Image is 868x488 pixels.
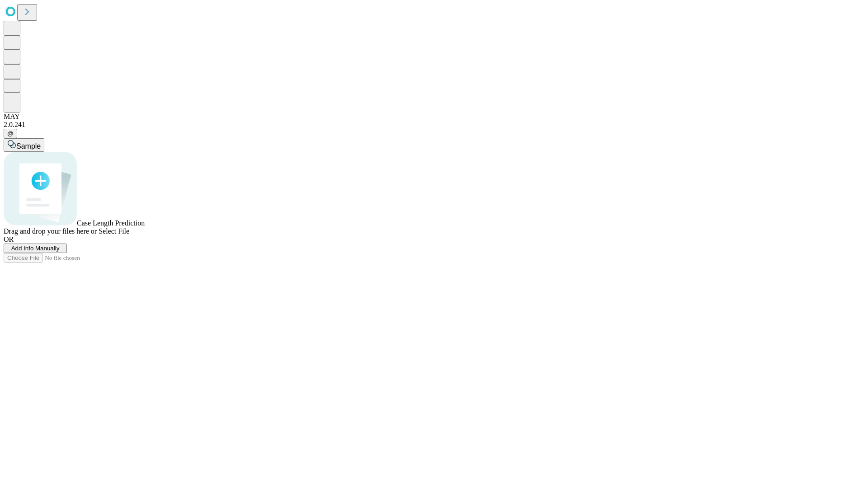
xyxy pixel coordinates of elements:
span: Sample [16,142,41,150]
div: 2.0.241 [4,121,864,129]
span: OR [4,235,14,243]
span: Select File [99,227,129,235]
span: Drag and drop your files here or [4,227,97,235]
button: @ [4,129,17,138]
button: Sample [4,138,44,152]
span: @ [7,130,14,137]
button: Add Info Manually [4,244,67,253]
span: Add Info Manually [11,245,60,252]
div: MAY [4,113,864,121]
span: Case Length Prediction [77,219,145,227]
